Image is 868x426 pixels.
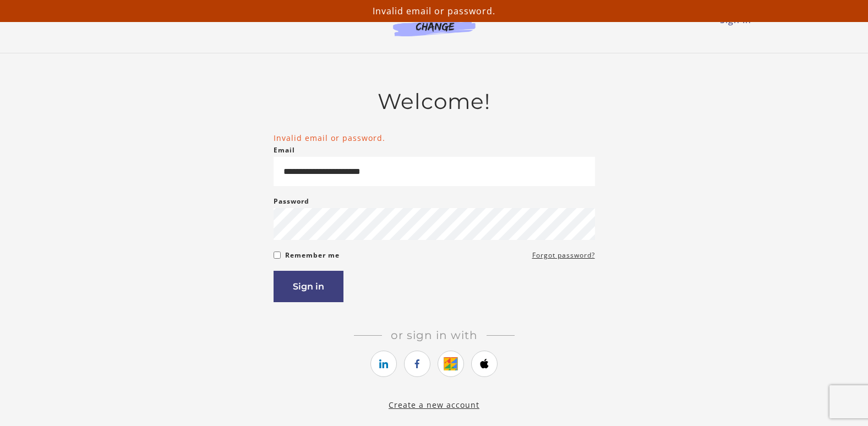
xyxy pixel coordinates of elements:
a: https://courses.thinkific.com/users/auth/apple?ss%5Breferral%5D=&ss%5Buser_return_to%5D=&ss%5Bvis... [471,351,498,377]
li: Invalid email or password. [274,132,595,144]
img: Agents of Change Logo [381,11,487,36]
h2: Welcome! [274,89,595,114]
a: Forgot password? [532,249,595,262]
a: https://courses.thinkific.com/users/auth/google?ss%5Breferral%5D=&ss%5Buser_return_to%5D=&ss%5Bvi... [438,351,464,377]
label: Email [274,144,295,157]
span: Or sign in with [382,329,487,342]
button: Sign in [274,271,343,302]
p: Invalid email or password. [4,4,864,18]
a: https://courses.thinkific.com/users/auth/linkedin?ss%5Breferral%5D=&ss%5Buser_return_to%5D=&ss%5B... [370,351,397,377]
a: Create a new account [389,400,479,410]
label: Remember me [285,249,340,262]
label: Password [274,195,309,208]
a: https://courses.thinkific.com/users/auth/facebook?ss%5Breferral%5D=&ss%5Buser_return_to%5D=&ss%5B... [404,351,430,377]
